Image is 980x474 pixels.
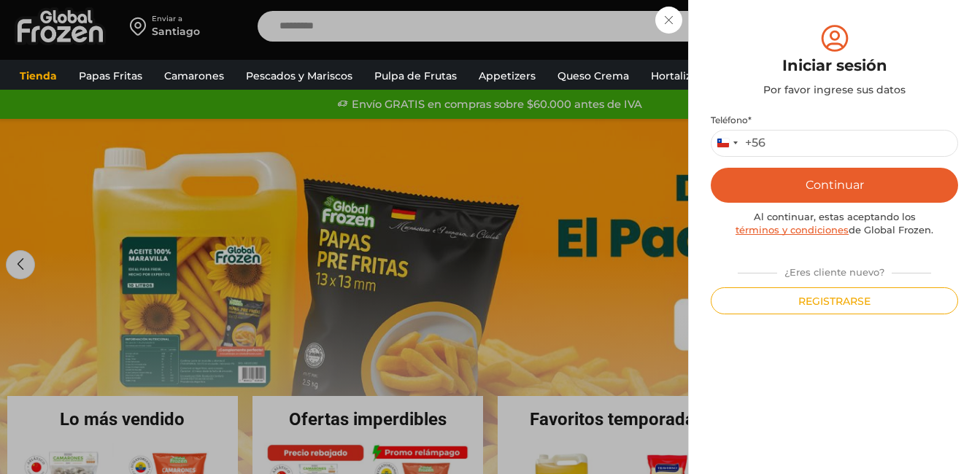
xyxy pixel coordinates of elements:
[730,260,938,279] div: ¿Eres cliente nuevo?
[239,62,360,90] a: Pescados y Mariscos
[818,22,852,55] img: tabler-icon-user-circle.svg
[711,210,958,237] div: Al continuar, estas aceptando los de Global Frozen.
[711,131,765,156] button: Selected country
[736,224,849,236] a: términos y condiciones
[711,168,958,203] button: Continuar
[157,62,231,90] a: Camarones
[711,55,958,77] div: Iniciar sesión
[711,82,958,97] div: Por favor ingrese sus datos
[644,62,709,90] a: Hortalizas
[745,136,765,151] div: +56
[471,62,543,90] a: Appetizers
[711,114,958,126] label: Teléfono
[367,62,464,90] a: Pulpa de Frutas
[711,287,958,314] button: Registrarse
[72,62,150,90] a: Papas Fritas
[550,62,636,90] a: Queso Crema
[12,62,64,90] a: Tienda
